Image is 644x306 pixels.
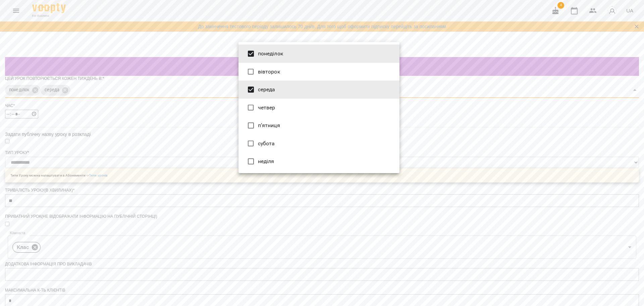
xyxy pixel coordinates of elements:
li: понеділок [238,45,399,63]
li: п’ятниця [238,116,399,135]
li: четвер [238,99,399,117]
li: субота [238,135,399,153]
li: неділя [238,152,399,170]
li: середа [238,81,399,99]
li: вівторок [238,63,399,81]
